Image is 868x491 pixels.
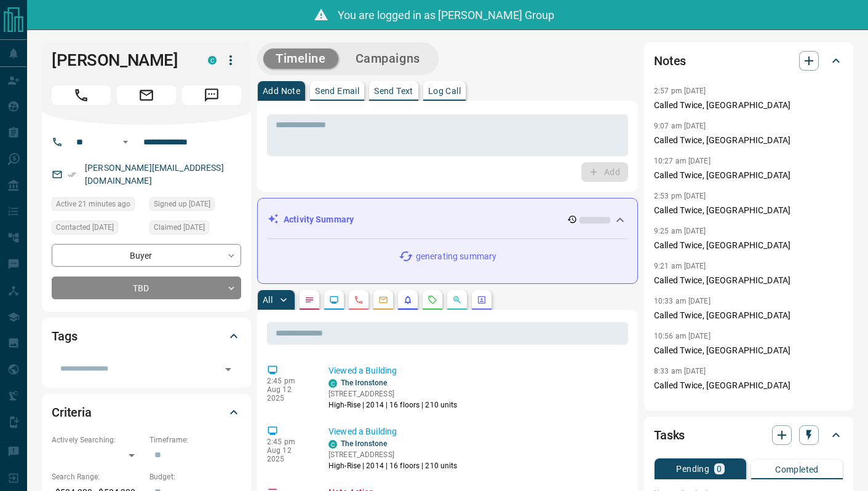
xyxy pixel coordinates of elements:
p: 8:33 am [DATE] [654,367,706,375]
p: Pending [676,465,709,473]
h2: Tasks [654,425,685,445]
p: Budget: [149,471,241,482]
div: TBD [52,277,241,299]
p: Aug 12 2025 [267,385,310,403]
a: The Ironstone [341,379,387,387]
div: Notes [654,46,843,76]
p: Called Twice, [GEOGRAPHIC_DATA] [654,134,843,147]
p: Add Note [263,87,300,95]
svg: Calls [354,295,364,305]
p: Called Twice, [GEOGRAPHIC_DATA] [654,379,843,392]
h2: Criteria [52,403,92,422]
span: Signed up [DATE] [154,198,210,210]
p: All [263,296,273,304]
p: Send Text [374,87,413,95]
div: Tue Aug 12 2025 [52,197,143,214]
span: You are logged in as [PERSON_NAME] Group [338,9,554,22]
p: 2:53 pm [DATE] [654,192,706,200]
p: Log Call [428,87,461,95]
div: Activity Summary [268,208,627,231]
p: 12:49 pm [DATE] [654,402,711,410]
p: Actively Searching: [52,434,143,446]
p: Called Twice, [GEOGRAPHIC_DATA] [654,239,843,252]
p: [STREET_ADDRESS] [328,388,458,399]
h1: [PERSON_NAME] [52,50,189,70]
h2: Notes [654,51,686,71]
p: generating summary [416,250,496,263]
p: 10:27 am [DATE] [654,157,711,165]
div: condos.ca [208,56,217,65]
div: Criteria [52,398,241,427]
a: [PERSON_NAME][EMAIL_ADDRESS][DOMAIN_NAME] [85,163,224,186]
span: Email [117,85,176,105]
p: Completed [775,465,819,474]
svg: Emails [378,295,388,305]
p: [STREET_ADDRESS] [328,449,458,460]
div: Thu Jul 10 2025 [149,221,241,238]
p: High-Rise | 2014 | 16 floors | 210 units [328,399,458,410]
div: condos.ca [328,379,337,388]
p: Aug 12 2025 [267,446,310,463]
p: 9:25 am [DATE] [654,227,706,235]
a: The Ironstone [341,439,387,448]
svg: Lead Browsing Activity [329,295,339,305]
p: Called Twice, [GEOGRAPHIC_DATA] [654,309,843,322]
p: Called Twice, [GEOGRAPHIC_DATA] [654,99,843,112]
p: High-Rise | 2014 | 16 floors | 210 units [328,460,458,471]
span: Contacted [DATE] [56,221,114,234]
svg: Requests [428,295,437,305]
div: Tasks [654,420,843,450]
button: Open [220,361,237,378]
svg: Opportunities [452,295,462,305]
button: Open [118,135,133,149]
div: Tags [52,321,241,351]
button: Campaigns [343,49,432,69]
svg: Notes [305,295,314,305]
p: 9:21 am [DATE] [654,262,706,270]
p: Send Email [315,87,359,95]
p: Called Twice, [GEOGRAPHIC_DATA] [654,274,843,287]
span: Claimed [DATE] [154,221,205,234]
p: 2:57 pm [DATE] [654,87,706,95]
p: 0 [717,465,722,473]
p: Called Twice, [GEOGRAPHIC_DATA] [654,204,843,217]
p: 2:45 pm [267,438,310,446]
span: Message [182,85,241,105]
p: Called Twice, [GEOGRAPHIC_DATA] [654,169,843,182]
span: Active 21 minutes ago [56,198,130,210]
svg: Agent Actions [477,295,487,305]
div: Sun May 18 2025 [149,197,241,214]
p: 9:07 am [DATE] [654,122,706,130]
p: Viewed a Building [328,425,623,438]
span: Call [52,85,111,105]
div: condos.ca [328,440,337,449]
p: Activity Summary [284,213,354,226]
p: Viewed a Building [328,364,623,377]
svg: Listing Alerts [403,295,413,305]
p: Search Range: [52,471,143,482]
h2: Tags [52,326,77,346]
div: Buyer [52,244,241,267]
div: Thu Jul 10 2025 [52,221,143,238]
p: 10:56 am [DATE] [654,332,711,340]
button: Timeline [263,49,338,69]
p: Timeframe: [149,434,241,446]
p: 10:33 am [DATE] [654,297,711,305]
p: 2:45 pm [267,377,310,385]
svg: Email Verified [68,170,76,179]
p: Called Twice, [GEOGRAPHIC_DATA] [654,344,843,357]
